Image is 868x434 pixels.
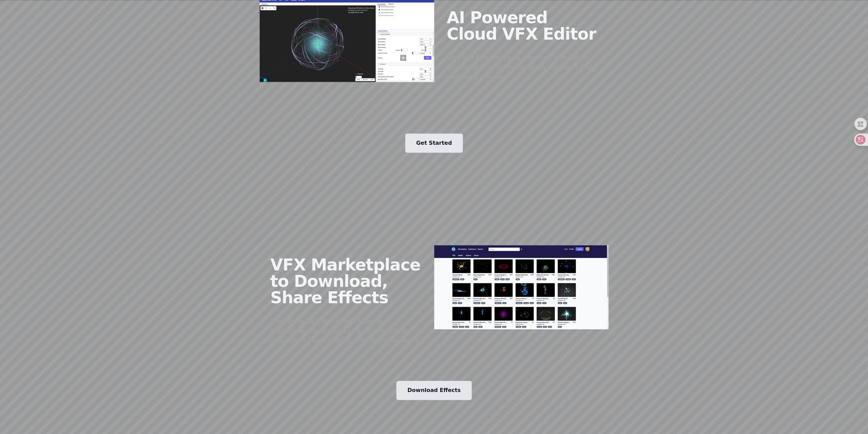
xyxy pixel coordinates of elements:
[405,134,463,153] a: Get Started
[445,53,598,82] div: With the first online AI powered VFX editor, you are able to store things in the cloud and work f...
[434,245,609,329] img: editor
[447,9,596,42] h2: AI Powered Cloud VFX Editor
[396,381,471,400] a: Download Effects
[270,317,423,345] div: Download 3d / VFX assets from the marketplace and use it in your project. Or share your own creat...
[270,256,423,306] h2: VFX Marketplace to Download, Share Effects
